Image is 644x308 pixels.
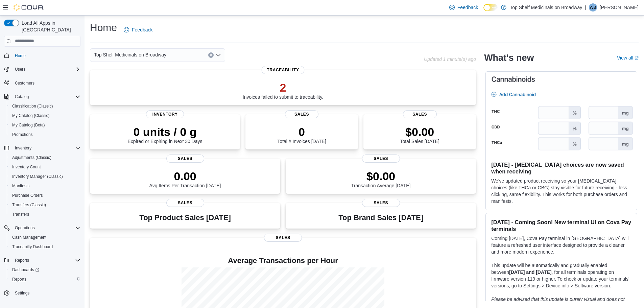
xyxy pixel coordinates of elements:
span: Users [12,65,80,73]
a: Dashboards [9,266,42,274]
span: Traceability [262,66,305,74]
h3: Top Product Sales [DATE] [139,214,231,222]
h1: Home [90,21,117,34]
span: Adjustments (Classic) [9,153,80,162]
span: Purchase Orders [9,191,80,199]
span: Inventory Count [12,164,41,170]
a: Cash Management [9,233,49,241]
h3: Top Brand Sales [DATE] [338,214,423,222]
span: WB [590,3,596,11]
a: Transfers (Classic) [9,201,49,209]
span: Operations [12,224,80,232]
span: Adjustments (Classic) [12,155,51,160]
span: Users [15,67,25,72]
h4: Average Transactions per Hour [95,257,471,265]
span: Cash Management [12,235,46,240]
p: This update will be automatically and gradually enabled between , for all terminals operating on ... [491,262,631,289]
span: Customers [12,79,80,87]
a: Classification (Classic) [9,102,56,110]
a: Home [12,52,28,60]
span: Transfers (Classic) [12,202,46,208]
p: 0 units / 0 g [128,125,202,139]
p: Updated 1 minute(s) ago [424,56,476,62]
button: My Catalog (Beta) [7,120,83,130]
a: Customers [12,79,37,87]
button: Users [1,65,83,74]
a: Reports [9,275,29,283]
button: Promotions [7,130,83,139]
button: Inventory [12,144,34,152]
div: WAYLEN BUNN [589,3,597,11]
button: Operations [1,223,83,233]
span: Traceabilty Dashboard [12,244,53,250]
a: Manifests [9,182,32,190]
a: Settings [12,289,32,297]
img: Cova [14,4,44,11]
span: Sales [264,234,302,242]
button: Purchase Orders [7,191,83,200]
span: My Catalog (Classic) [9,112,80,120]
div: Total # Invoices [DATE] [277,125,326,144]
span: Inventory [146,110,184,118]
span: Top Shelf Medicinals on Broadway [94,51,166,59]
p: | [585,3,586,11]
span: Settings [12,289,80,297]
button: Inventory [1,143,83,153]
span: Inventory Manager (Classic) [9,172,80,181]
input: Dark Mode [483,4,498,11]
a: Promotions [9,131,35,139]
span: Promotions [12,132,33,137]
h3: [DATE] - [MEDICAL_DATA] choices are now saved when receiving [491,161,631,175]
span: Dashboards [9,266,80,274]
span: My Catalog (Beta) [9,121,80,129]
span: Sales [166,199,204,207]
span: Sales [362,199,400,207]
span: Sales [403,110,437,118]
p: Top Shelf Medicinals on Broadway [510,3,582,11]
a: Purchase Orders [9,191,46,199]
div: Avg Items Per Transaction [DATE] [149,169,221,188]
p: $0.00 [400,125,439,139]
span: Feedback [457,4,478,11]
span: Home [12,51,80,60]
span: Sales [285,110,319,118]
button: Open list of options [216,52,221,58]
button: Clear input [208,52,214,58]
span: Reports [15,258,29,263]
a: My Catalog (Beta) [9,121,48,129]
button: Users [12,65,28,73]
span: Sales [166,155,204,163]
a: Feedback [121,23,155,37]
p: We've updated product receiving so your [MEDICAL_DATA] choices (like THCa or CBG) stay visible fo... [491,177,631,205]
button: Settings [1,288,83,298]
div: Expired or Expiring in Next 30 Days [128,125,202,144]
a: View allExternal link [617,55,639,61]
span: Classification (Classic) [12,103,53,109]
button: Catalog [12,93,31,101]
span: Operations [15,225,35,231]
a: Inventory Manager (Classic) [9,172,66,181]
a: Feedback [447,1,481,14]
span: Classification (Classic) [9,102,80,110]
span: Manifests [12,183,29,189]
button: Inventory Manager (Classic) [7,172,83,181]
span: Inventory [12,144,80,152]
button: Traceabilty Dashboard [7,242,83,252]
span: Cash Management [9,233,80,241]
span: Transfers (Classic) [9,201,80,209]
p: $0.00 [351,169,411,183]
div: Transaction Average [DATE] [351,169,411,188]
a: Adjustments (Classic) [9,153,54,162]
span: Catalog [15,94,29,99]
span: Inventory [15,145,31,151]
button: Customers [1,78,83,88]
p: 2 [243,81,324,94]
h2: What's new [484,52,534,63]
button: Cash Management [7,233,83,242]
button: Catalog [1,92,83,101]
button: Inventory Count [7,162,83,172]
span: Reports [9,275,80,283]
span: Reports [12,256,80,264]
span: Manifests [9,182,80,190]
